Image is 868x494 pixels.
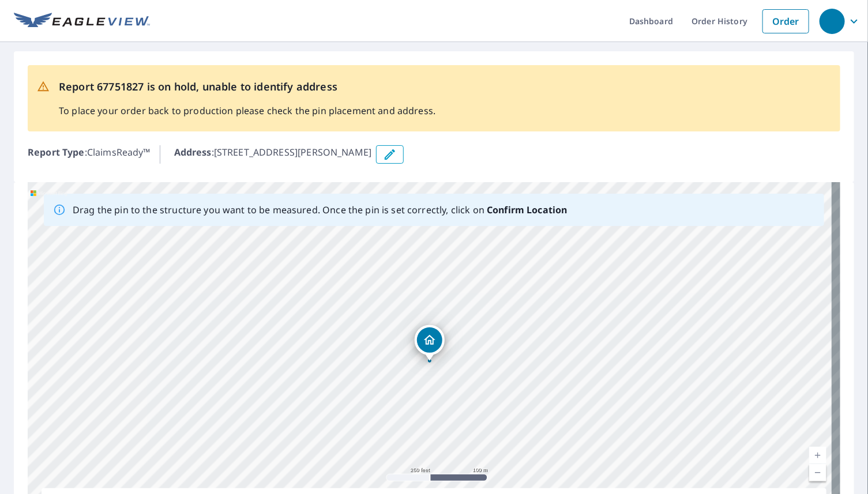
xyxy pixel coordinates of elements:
a: Current Level 17, Zoom In [809,447,826,464]
div: Dropped pin, building 1, Residential property, 386 Lcr 838 Jewett, TX 75838 [415,325,445,361]
p: Report 67751827 is on hold, unable to identify address [59,79,435,95]
p: : [STREET_ADDRESS][PERSON_NAME] [174,145,372,164]
a: Order [762,9,809,33]
p: : ClaimsReady™ [28,145,151,164]
a: Current Level 17, Zoom Out [809,464,826,481]
img: EV Logo [14,13,150,30]
b: Address [174,146,212,159]
p: To place your order back to production please check the pin placement and address. [59,104,435,118]
b: Confirm Location [487,203,567,216]
b: Report Type [28,146,85,159]
p: Drag the pin to the structure you want to be measured. Once the pin is set correctly, click on [73,203,568,217]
